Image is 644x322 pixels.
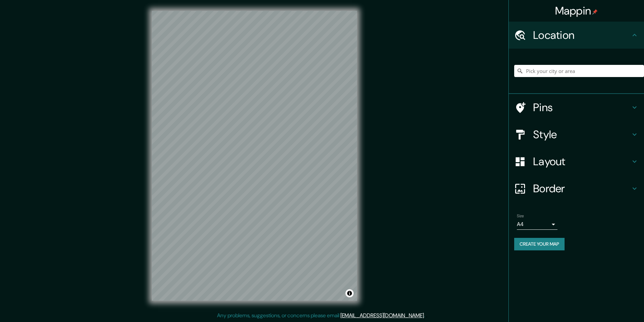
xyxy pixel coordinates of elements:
[340,312,424,319] a: [EMAIL_ADDRESS][DOMAIN_NAME]
[425,312,426,320] div: .
[517,219,557,230] div: A4
[533,101,630,114] h4: Pins
[592,9,598,15] img: pin-icon.png
[533,28,630,42] h4: Location
[514,238,565,250] button: Create your map
[509,175,644,202] div: Border
[217,312,425,320] p: Any problems, suggestions, or concerns please email .
[517,213,524,219] label: Size
[533,128,630,141] h4: Style
[533,155,630,168] h4: Layout
[514,65,644,77] input: Pick your city or area
[509,22,644,49] div: Location
[555,4,598,18] h4: Mappin
[345,289,354,297] button: Toggle attribution
[152,11,357,301] canvas: Map
[509,148,644,175] div: Layout
[509,121,644,148] div: Style
[533,182,630,195] h4: Border
[509,94,644,121] div: Pins
[426,312,427,320] div: .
